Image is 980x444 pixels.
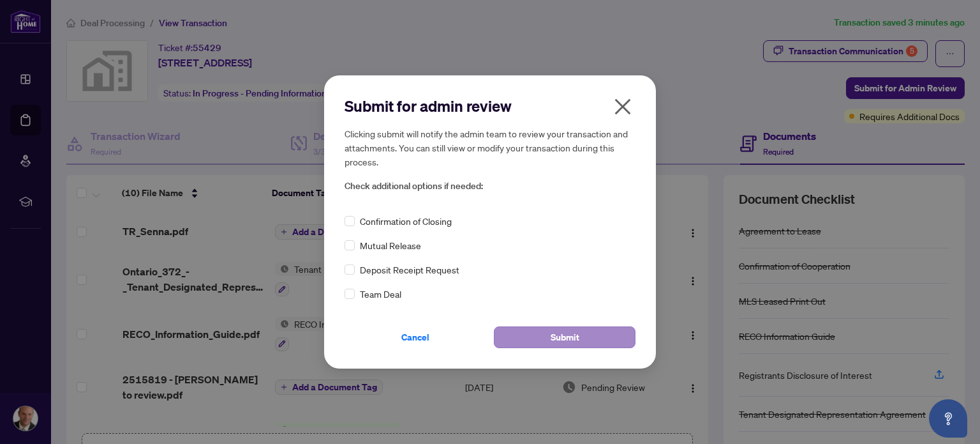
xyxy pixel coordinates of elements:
span: close [612,96,633,117]
span: Check additional options if needed: [345,179,635,194]
h2: Submit for admin review [345,96,635,116]
span: Cancel [401,327,429,348]
span: Mutual Release [360,238,421,252]
h5: Clicking submit will notify the admin team to review your transaction and attachments. You can st... [345,126,635,169]
span: Submit [551,327,579,348]
span: Deposit Receipt Request [360,263,459,277]
button: Submit [494,326,635,348]
span: Team Deal [360,287,401,301]
span: Confirmation of Closing [360,214,452,228]
button: Open asap [929,399,967,438]
button: Cancel [345,326,486,348]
